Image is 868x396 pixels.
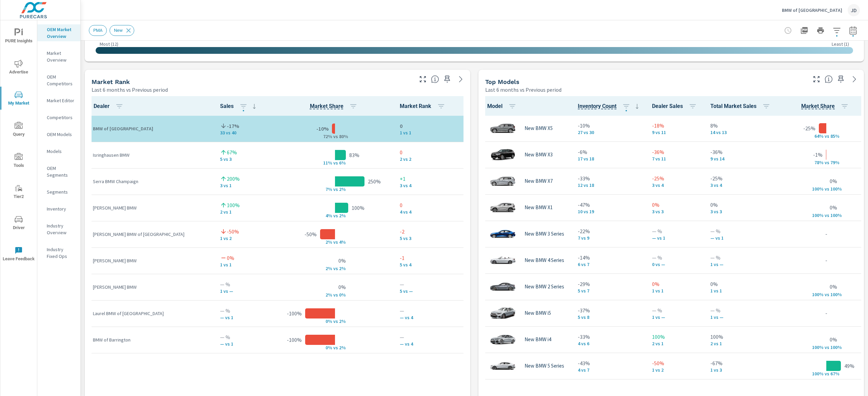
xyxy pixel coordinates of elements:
p: 100% [652,333,699,341]
p: 10 vs 19 [578,209,641,214]
span: New [110,28,127,33]
span: Sales [220,102,258,110]
p: 5 vs 3 [220,156,270,162]
p: -1% [813,151,823,159]
p: [PERSON_NAME] BMW [93,257,209,264]
p: Laurel BMW of [GEOGRAPHIC_DATA] [93,310,209,317]
p: -37% [578,306,641,314]
p: -25% [803,124,815,132]
p: 2% v [318,292,336,298]
p: 1 vs 1 [652,288,699,293]
p: New BMW X7 [525,178,553,184]
p: — % [710,254,773,262]
p: New BMW 2 Series [525,284,564,290]
p: 1 vs — [652,314,699,320]
p: 49% [844,362,854,370]
button: Print Report [814,24,827,37]
span: Query [2,122,35,138]
div: JD [848,4,860,16]
p: 0% [227,254,234,262]
p: 1 vs 2 [652,367,699,373]
p: s 6% [336,160,352,166]
button: Select Date Range [846,24,860,37]
p: Segments [47,189,75,195]
p: — % [220,307,270,315]
p: Most ( 12 ) [100,41,118,47]
div: Market Editor [37,95,80,106]
p: 1 vs 1 [710,288,773,293]
p: 12 vs 18 [578,182,641,188]
img: glamour [489,329,516,350]
p: 4 vs 6 [578,341,641,346]
img: glamour [489,197,516,218]
p: Industry Overview [47,222,75,236]
button: Make Fullscreen [417,74,428,85]
p: New BMW X1 [525,204,553,211]
p: 0 [400,148,462,156]
span: Dealer [94,102,126,110]
p: 2 vs 2 [400,156,462,162]
p: 0% [652,201,699,209]
div: Segments [37,187,80,197]
p: 11% v [318,160,336,166]
p: — vs 4 [400,315,462,320]
p: 0% v [318,318,336,324]
p: -36% [652,148,699,156]
p: -47% [578,201,641,209]
p: s 4% [336,239,352,245]
span: Dealer Sales / Total Market Sales. [Market = within dealer PMA (or 60 miles if no PMA is defined)... [310,102,343,110]
p: New BMW i5 [525,310,551,316]
p: New BMW X3 [525,152,553,158]
p: 100% v [809,371,827,377]
p: 27 vs 30 [578,130,641,135]
p: Competitors [47,114,75,121]
p: 0% [338,283,346,291]
span: Find the biggest opportunities within your model lineup nationwide. [Source: Market registration ... [825,75,833,83]
p: 200% [227,175,240,183]
p: BMW of [GEOGRAPHIC_DATA] [93,125,209,132]
p: 100% v [809,186,827,192]
p: 4 vs 7 [578,367,641,373]
p: 0 vs — [652,262,699,267]
p: 1 vs 3 [710,367,773,373]
p: 78% v [809,159,827,166]
p: s 2% [336,213,352,219]
div: OEM Market Overview [37,24,80,41]
p: 100% [710,333,773,341]
img: glamour [489,356,516,376]
div: OEM Models [37,129,80,139]
button: "Export Report to PDF" [797,24,811,37]
p: 2 vs 1 [710,341,773,346]
p: 72% v [318,133,336,139]
p: -25% [710,174,773,182]
p: - [825,309,827,317]
p: 0% [830,335,837,344]
div: Industry Fixed Ops [37,244,80,261]
p: Market Editor [47,97,75,104]
p: 100% [227,201,240,209]
p: -17% [227,122,239,130]
p: BMW of [GEOGRAPHIC_DATA] [782,7,842,13]
span: PMA [89,28,106,33]
p: s 2% [336,265,352,271]
p: s 2% [336,186,352,192]
p: 9 vs 11 [652,130,699,135]
p: 1 vs 1 [220,262,270,267]
span: Model [487,102,519,110]
p: 5 vs — [400,288,462,294]
span: Total Market Sales [710,102,773,110]
p: +1 [400,175,462,183]
p: -67% [710,359,773,367]
p: Least ( 1 ) [832,41,849,47]
p: 1 vs 1 [400,130,462,135]
p: — % [220,280,270,288]
p: 0 [400,201,462,209]
p: 4 vs 4 [400,209,462,215]
p: 5 vs 3 [400,236,462,241]
p: 1 vs — [220,288,270,294]
img: glamour [489,277,516,297]
p: — vs 1 [220,315,270,320]
p: 2 vs 1 [220,209,270,215]
p: — vs 1 [220,341,270,347]
span: My Market [2,91,35,107]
